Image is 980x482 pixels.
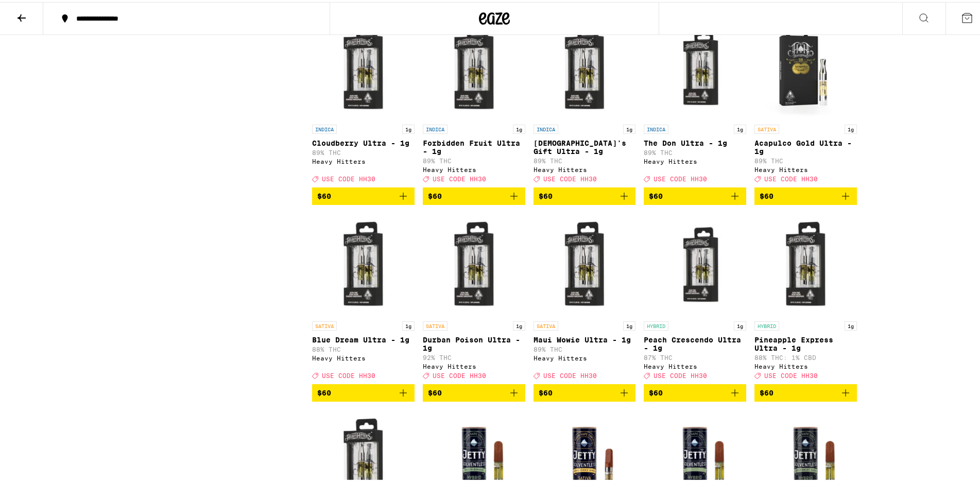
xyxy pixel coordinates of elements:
div: Heavy Hitters [312,156,415,163]
p: SATIVA [312,319,337,329]
a: Open page for Peach Crescendo Ultra - 1g from Heavy Hitters [644,211,746,382]
span: $60 [317,190,331,198]
a: Open page for The Don Ultra - 1g from Heavy Hitters [644,14,746,185]
p: Acapulco Gold Ultra - 1g [754,137,857,153]
p: Blue Dream Ultra - 1g [312,334,415,342]
a: Open page for Acapulco Gold Ultra - 1g from Heavy Hitters [754,14,857,185]
span: USE CODE HH30 [433,370,486,377]
p: The Don Ultra - 1g [644,137,746,145]
div: Heavy Hitters [754,361,857,368]
button: Add to bag [312,185,415,203]
p: 89% THC [754,156,857,162]
p: 89% THC [644,147,746,154]
div: Heavy Hitters [534,353,636,359]
span: USE CODE HH30 [764,174,818,180]
button: Add to bag [644,185,746,203]
button: Add to bag [534,185,636,203]
div: Heavy Hitters [423,361,525,368]
p: Cloudberry Ultra - 1g [312,137,415,145]
img: Heavy Hitters - The Don Ultra - 1g [644,14,746,117]
button: Add to bag [423,382,525,400]
p: [DEMOGRAPHIC_DATA]'s Gift Ultra - 1g [534,137,636,153]
p: INDICA [423,123,448,132]
span: USE CODE HH30 [322,174,375,180]
p: 1g [845,319,857,329]
div: Heavy Hitters [754,164,857,171]
span: USE CODE HH30 [322,370,375,377]
p: 88% THC: 1% CBD [754,352,857,359]
p: 1g [734,123,746,132]
p: Durban Poison Ultra - 1g [423,334,525,350]
span: Hi. Need any help? [6,7,74,15]
p: Maui Wowie Ultra - 1g [534,334,636,342]
p: INDICA [644,123,668,132]
img: Heavy Hitters - Blue Dream Ultra - 1g [312,211,415,314]
span: $60 [760,387,773,395]
span: $60 [649,190,663,198]
p: Peach Crescendo Ultra - 1g [644,334,746,350]
div: Heavy Hitters [644,156,746,163]
p: SATIVA [534,319,558,329]
p: 92% THC [423,352,525,359]
p: 1g [734,319,746,329]
span: $60 [317,387,331,395]
p: Pineapple Express Ultra - 1g [754,334,857,350]
span: $60 [539,190,553,198]
img: Heavy Hitters - Pineapple Express Ultra - 1g [754,211,857,314]
span: $60 [428,190,442,198]
button: Add to bag [754,382,857,400]
img: Heavy Hitters - God's Gift Ultra - 1g [534,14,636,117]
div: Heavy Hitters [534,164,636,171]
p: SATIVA [754,123,779,132]
p: 1g [402,319,415,329]
span: $60 [649,387,663,395]
img: Heavy Hitters - Acapulco Gold Ultra - 1g [754,14,857,117]
p: 89% THC [312,147,415,154]
p: 89% THC [534,344,636,351]
p: 1g [513,123,525,132]
p: Forbidden Fruit Ultra - 1g [423,137,525,153]
span: USE CODE HH30 [654,174,707,180]
p: 1g [623,319,635,329]
button: Add to bag [754,185,857,203]
div: Heavy Hitters [644,361,746,368]
p: 1g [513,319,525,329]
img: Heavy Hitters - Forbidden Fruit Ultra - 1g [423,14,525,117]
img: Heavy Hitters - Maui Wowie Ultra - 1g [534,211,636,314]
span: USE CODE HH30 [543,370,597,377]
a: Open page for Blue Dream Ultra - 1g from Heavy Hitters [312,211,415,382]
span: USE CODE HH30 [543,174,597,180]
button: Add to bag [423,185,525,203]
a: Open page for Maui Wowie Ultra - 1g from Heavy Hitters [534,211,636,382]
p: 88% THC [312,344,415,351]
span: USE CODE HH30 [654,370,707,377]
span: USE CODE HH30 [433,174,486,180]
button: Add to bag [644,382,746,400]
p: INDICA [534,123,558,132]
p: 1g [402,123,415,132]
img: Heavy Hitters - Cloudberry Ultra - 1g [312,14,415,117]
img: Heavy Hitters - Durban Poison Ultra - 1g [423,211,525,314]
p: HYBRID [754,319,779,329]
p: 89% THC [423,156,525,162]
p: SATIVA [423,319,448,329]
a: Open page for Durban Poison Ultra - 1g from Heavy Hitters [423,211,525,382]
p: 87% THC [644,352,746,359]
div: Heavy Hitters [312,353,415,359]
span: $60 [428,387,442,395]
a: Open page for Pineapple Express Ultra - 1g from Heavy Hitters [754,211,857,382]
a: Open page for Forbidden Fruit Ultra - 1g from Heavy Hitters [423,14,525,185]
img: Heavy Hitters - Peach Crescendo Ultra - 1g [644,211,746,314]
span: USE CODE HH30 [764,370,818,377]
button: Add to bag [312,382,415,400]
span: $60 [539,387,553,395]
p: 1g [623,123,635,132]
p: INDICA [312,123,337,132]
a: Open page for Cloudberry Ultra - 1g from Heavy Hitters [312,14,415,185]
button: Add to bag [534,382,636,400]
p: HYBRID [644,319,668,329]
p: 1g [845,123,857,132]
a: Open page for God's Gift Ultra - 1g from Heavy Hitters [534,14,636,185]
p: 89% THC [534,156,636,162]
span: $60 [760,190,773,198]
